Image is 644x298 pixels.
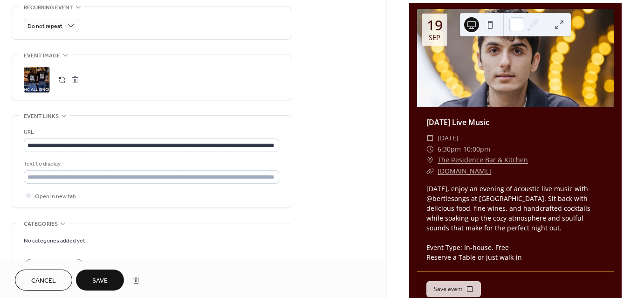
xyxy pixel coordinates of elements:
[15,270,72,291] button: Cancel
[426,281,481,297] button: Save event
[35,192,76,201] span: Open in new tab
[426,154,434,166] div: ​
[92,276,108,286] span: Save
[438,166,491,175] a: [DOMAIN_NAME]
[24,67,50,93] div: ;
[438,154,528,166] a: The Residence Bar & Kitchen
[426,166,434,177] div: ​
[24,127,277,137] div: URL
[461,144,463,155] span: -
[427,18,443,32] div: 19
[463,144,490,155] span: 10:00pm
[426,144,434,155] div: ​
[24,111,59,121] span: Event links
[24,51,60,61] span: Event image
[24,219,58,229] span: Categories
[76,270,124,291] button: Save
[417,184,614,262] div: [DATE], enjoy an evening of acoustic live music with @bertiesongs at [GEOGRAPHIC_DATA]. Sit back ...
[426,132,434,144] div: ​
[27,21,62,32] span: Do not repeat
[31,276,56,286] span: Cancel
[438,144,461,155] span: 6:30pm
[429,34,440,41] div: Sep
[24,3,73,13] span: Recurring event
[426,117,489,127] a: [DATE] Live Music
[24,259,84,274] button: Add Category
[24,236,87,246] span: No categories added yet.
[438,132,459,144] span: [DATE]
[24,159,277,169] div: Text to display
